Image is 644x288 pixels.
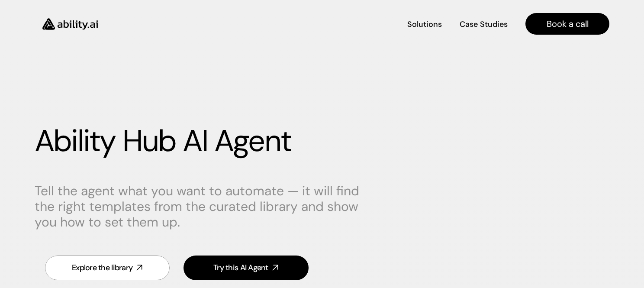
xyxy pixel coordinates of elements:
nav: Main navigation [110,13,609,35]
h1: Ability Hub AI Agent [35,123,609,159]
div: Explore the library [72,262,132,273]
a: Explore the library [45,256,170,280]
h4: Case Studies [460,19,508,30]
h4: Book a call [547,18,589,30]
a: Try this AI Agent [184,256,308,280]
a: Solutions [407,16,442,32]
h4: Solutions [407,19,442,30]
a: Book a call [525,13,609,35]
p: Tell the agent what you want to automate — it will find the right templates from the curated libr... [35,183,364,230]
h3: Free-to-use in our Slack community [49,81,148,90]
a: Case Studies [459,16,508,32]
div: Try this AI Agent [213,262,268,273]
